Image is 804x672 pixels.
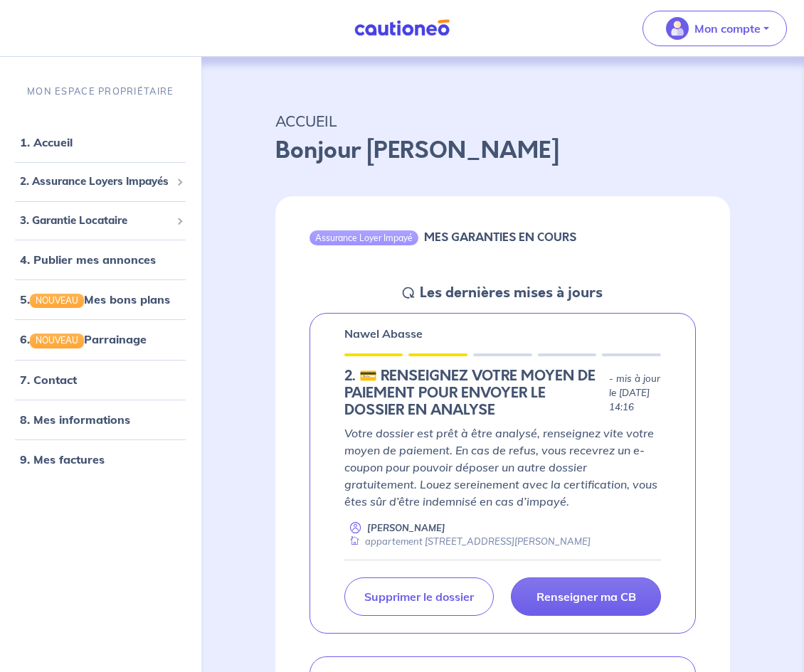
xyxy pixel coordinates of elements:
[20,212,171,228] span: 3. Garantie Locataire
[20,292,170,306] a: 5.NOUVEAUMes bons plans
[6,168,196,196] div: 2. Assurance Loyers Impayés
[364,590,474,604] p: Supprimer le dossier
[344,368,603,419] h5: 2.︎ 💳 RENSEIGNEZ VOTRE MOYEN DE PAIEMENT POUR ENVOYER LE DOSSIER EN ANALYSE
[344,325,423,342] p: Nawel Abasse
[666,17,689,40] img: illu_account_valid_menu.svg
[344,577,494,616] a: Supprimer le dossier
[6,128,196,156] div: 1. Accueil
[6,405,196,433] div: 8. Mes informations
[344,425,662,510] p: Votre dossier est prêt à être analysé, renseignez vite votre moyen de paiement. En cas de refus, ...
[642,11,787,46] button: illu_account_valid_menu.svgMon compte
[6,245,196,274] div: 4. Publier mes annonces
[20,174,171,190] span: 2. Assurance Loyers Impayés
[20,332,147,346] a: 6.NOUVEAUParrainage
[344,535,591,548] div: appartement [STREET_ADDRESS][PERSON_NAME]
[511,577,661,616] a: Renseigner ma CB
[424,230,576,244] h6: MES GARANTIES EN COURS
[20,372,77,386] a: 7. Contact
[20,135,73,149] a: 1. Accueil
[27,85,174,98] p: MON ESPACE PROPRIÉTAIRE
[536,590,636,604] p: Renseigner ma CB
[694,20,761,37] p: Mon compte
[344,368,662,419] div: state: CB-IN-PROGRESS, Context: NEW,CHOOSE-CERTIFICATE,ALONE,LESSOR-DOCUMENTS
[6,325,196,353] div: 6.NOUVEAUParrainage
[20,412,130,426] a: 8. Mes informations
[349,19,455,37] img: Cautioneo
[20,452,105,466] a: 9. Mes factures
[6,365,196,393] div: 7. Contact
[6,206,196,234] div: 3. Garantie Locataire
[6,444,196,473] div: 9. Mes factures
[6,285,196,314] div: 5.NOUVEAUMes bons plans
[420,284,603,302] h5: Les dernières mises à jours
[275,108,731,134] p: ACCUEIL
[275,134,731,168] p: Bonjour [PERSON_NAME]
[310,230,418,245] div: Assurance Loyer Impayé
[20,252,156,267] a: 4. Publier mes annonces
[367,521,445,535] p: [PERSON_NAME]
[609,372,661,415] p: - mis à jour le [DATE] 14:16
